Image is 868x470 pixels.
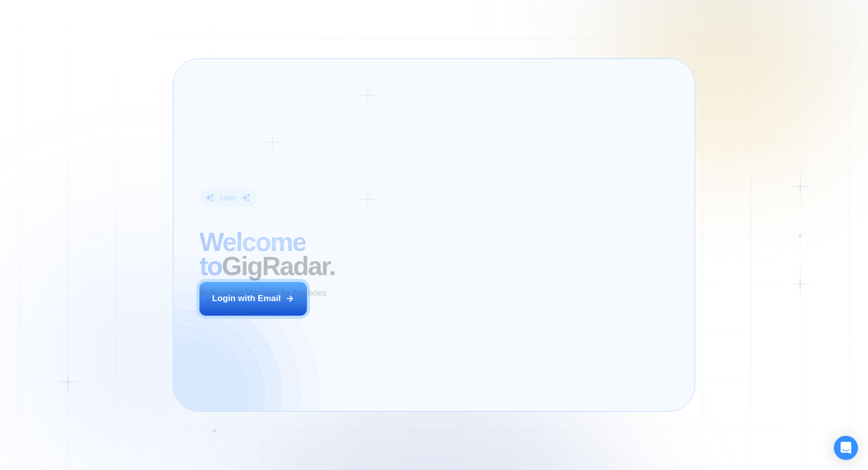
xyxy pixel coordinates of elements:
p: AI Business Manager for Agencies [199,287,327,299]
span: Welcome to [199,227,305,280]
div: Open Intercom Messenger [834,436,858,460]
div: Login [220,193,236,202]
button: Login with Email [199,282,307,316]
h2: ‍ GigRadar. [199,230,397,278]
